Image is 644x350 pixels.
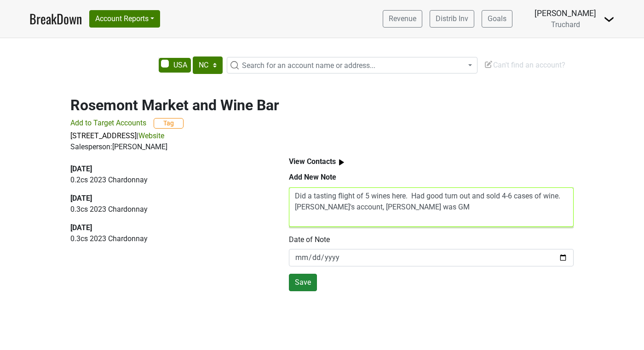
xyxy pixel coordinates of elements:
div: [DATE] [70,222,268,233]
label: Date of Note [289,234,330,245]
span: Search for an account name or address... [242,61,375,70]
div: [DATE] [70,193,268,204]
b: Add New Note [289,173,336,181]
button: Save [289,274,317,291]
a: Website [138,131,164,140]
a: Goals [482,10,512,28]
textarea: Did a tasting flight of 5 wines here. Had good turn out and sold 4-6 cases of wine. [PERSON_NAME]... [289,187,574,227]
p: 0.3 cs 2023 Chardonnay [70,204,268,215]
p: 0.2 cs 2023 Chardonnay [70,175,268,186]
h2: Rosemont Market and Wine Bar [70,96,574,114]
span: Can't find an account? [484,61,565,69]
img: Edit [484,60,493,69]
b: View Contacts [289,157,336,166]
img: Dropdown Menu [604,14,615,25]
a: Revenue [383,10,422,28]
button: Tag [154,118,184,129]
div: [DATE] [70,164,268,175]
span: Add to Target Accounts [70,119,146,127]
img: arrow_right.svg [336,157,347,168]
a: BreakDown [29,9,82,28]
div: [PERSON_NAME] [535,7,596,19]
a: Distrib Inv [430,10,474,28]
a: [STREET_ADDRESS] [70,131,137,140]
p: | [70,130,574,141]
div: Salesperson: [PERSON_NAME] [70,141,574,152]
span: Truchard [551,20,580,29]
button: Account Reports [89,10,160,28]
p: 0.3 cs 2023 Chardonnay [70,233,268,244]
